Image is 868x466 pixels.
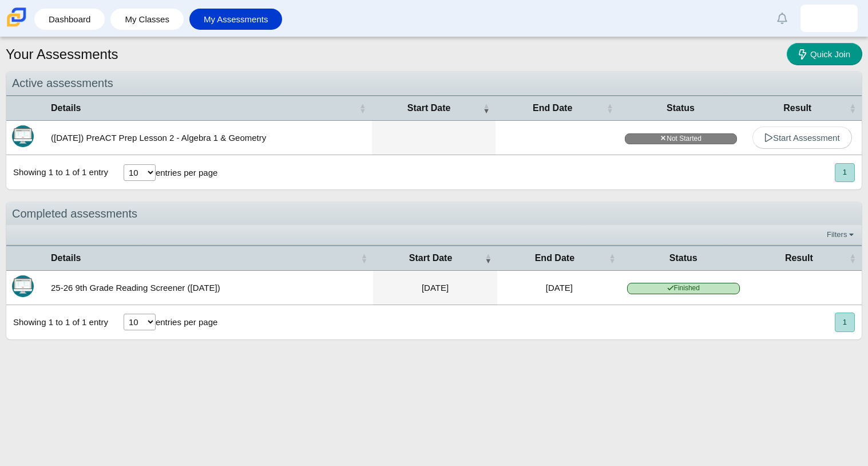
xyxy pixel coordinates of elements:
[503,252,607,264] span: End Date
[501,102,604,114] span: End Date
[770,6,795,31] a: Alerts
[45,271,373,305] td: 25-26 9th Grade Reading Screener ([DATE])
[810,49,850,59] span: Quick Join
[51,102,357,114] span: Details
[627,252,740,264] span: Status
[849,102,856,114] span: Result : Activate to sort
[609,252,616,264] span: End Date : Activate to sort
[360,252,367,264] span: Details : Activate to sort
[483,102,490,114] span: Start Date : Activate to remove sorting
[359,102,366,114] span: Details : Activate to sort
[485,252,492,264] span: Start Date : Activate to remove sorting
[378,102,481,114] span: Start Date
[45,121,372,155] td: ([DATE]) PreACT Prep Lesson 2 - Algebra 1 & Geometry
[835,313,855,331] button: 1
[5,21,29,31] a: Carmen School of Science & Technology
[6,45,118,64] h1: Your Assessments
[6,155,108,189] div: Showing 1 to 1 of 1 entry
[834,313,855,331] nav: pagination
[156,168,217,177] label: entries per page
[787,43,862,65] a: Quick Join
[6,202,862,226] div: Completed assessments
[625,102,737,114] span: Status
[116,9,178,30] a: My Classes
[379,252,482,264] span: Start Date
[849,252,856,264] span: Result : Activate to sort
[156,317,217,327] label: entries per page
[607,102,613,114] span: End Date : Activate to sort
[12,275,34,297] img: Itembank
[546,283,573,293] time: Aug 21, 2025 at 12:22 PM
[764,133,840,143] span: Start Assessment
[625,133,737,144] span: Not Started
[748,102,847,114] span: Result
[834,163,855,182] nav: pagination
[820,9,838,27] img: romero.juarez.xj0wEC
[752,127,852,149] a: Start Assessment
[6,305,108,339] div: Showing 1 to 1 of 1 entry
[5,5,29,29] img: Carmen School of Science & Technology
[627,283,740,294] span: Finished
[800,5,858,32] a: romero.juarez.xj0wEC
[824,229,859,240] a: Filters
[422,283,449,293] time: Aug 21, 2025 at 11:40 AM
[6,72,862,95] div: Active assessments
[12,125,34,147] img: Itembank
[51,252,358,264] span: Details
[835,163,855,182] button: 1
[751,252,847,264] span: Result
[40,9,99,30] a: Dashboard
[195,9,277,30] a: My Assessments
